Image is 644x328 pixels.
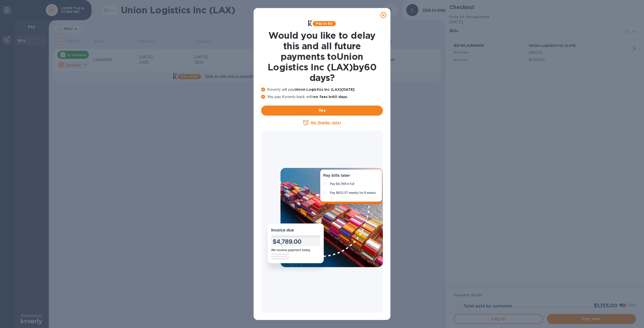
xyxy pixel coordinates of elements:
b: no fees in 60 days . [313,95,348,99]
u: No thanks, later [311,121,341,125]
p: Koverly will pay [261,87,383,92]
p: You pay Koverly back with [261,94,383,100]
b: Union Logistics Inc (LAX) [DATE] [295,87,354,91]
button: Yes [261,106,383,116]
b: Pay in 60 [316,22,332,25]
h1: Would you like to delay this and all future payments to Union Logistics Inc (LAX) by 60 days ? [261,30,383,83]
span: Yes [265,108,379,114]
